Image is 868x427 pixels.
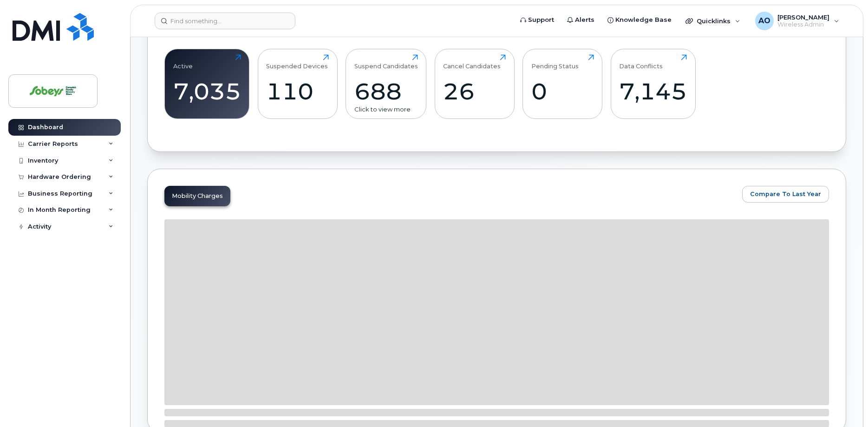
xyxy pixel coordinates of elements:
a: Data Conflicts7,145 [619,54,687,114]
a: Cancel Candidates26 [443,54,506,114]
span: Knowledge Base [615,15,672,25]
div: 110 [266,78,329,105]
div: Click to view more [354,105,418,114]
div: 688 [354,78,418,105]
a: Suspended Devices110 [266,54,329,114]
div: Suspended Devices [266,54,328,70]
a: Support [514,11,561,29]
div: 7,145 [619,78,687,105]
span: Support [528,15,554,25]
a: Suspend Candidates688Click to view more [354,54,418,114]
span: Quicklinks [697,17,731,25]
span: [PERSON_NAME] [777,13,829,21]
span: AO [758,15,770,26]
input: Find something... [155,13,295,29]
div: Data Conflicts [619,54,663,70]
a: Pending Status0 [531,54,594,114]
a: Alerts [561,11,601,29]
span: Wireless Admin [777,21,829,28]
div: Suspend Candidates [354,54,418,70]
div: Active [173,54,193,70]
div: Quicklinks [679,12,747,30]
div: 7,035 [173,78,241,105]
div: Antonio Orgera [749,12,846,30]
span: Compare To Last Year [750,190,821,198]
div: 26 [443,78,506,105]
a: Knowledge Base [601,11,678,29]
a: Active7,035 [173,54,241,114]
div: Cancel Candidates [443,54,501,70]
button: Compare To Last Year [742,186,829,203]
span: Alerts [575,15,594,25]
div: 0 [531,78,594,105]
div: Pending Status [531,54,579,70]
